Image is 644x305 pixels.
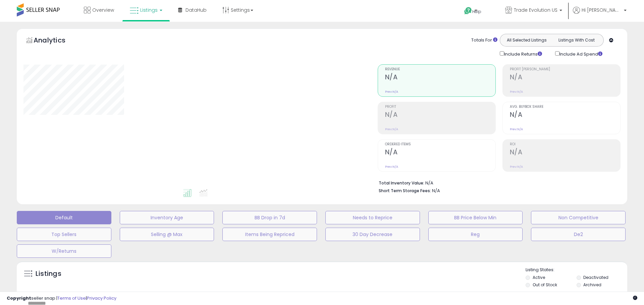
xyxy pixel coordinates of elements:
button: Non Competitive [531,211,626,224]
h5: Analytics [34,35,78,47]
span: Hi [PERSON_NAME] [582,7,622,13]
strong: Copyright [7,295,31,301]
i: Get Help [464,7,472,15]
h2: N/A [510,148,620,157]
span: Avg. Buybox Share [510,105,620,109]
button: Selling @ Max [120,228,214,241]
button: Inventory Age [120,211,214,224]
button: Top Sellers [17,228,111,241]
button: De2 [531,228,626,241]
div: seller snap | | [7,295,116,302]
button: W/Returns [17,244,111,258]
button: All Selected Listings [502,36,552,45]
small: Prev: N/A [510,90,523,94]
button: Listings With Cost [551,36,601,45]
button: Items Being Repriced [222,228,317,241]
button: Default [17,211,111,224]
small: Prev: N/A [385,90,398,94]
span: ROI [510,143,620,146]
h2: N/A [385,148,495,157]
a: Hi [PERSON_NAME] [573,7,627,22]
button: BB Drop in 7d [222,211,317,224]
small: Prev: N/A [510,127,523,131]
h2: N/A [385,73,495,82]
b: Total Inventory Value: [379,180,424,186]
b: Short Term Storage Fees: [379,188,431,194]
button: 30 Day Decrease [325,228,420,241]
small: Prev: N/A [385,127,398,131]
h2: N/A [510,111,620,120]
div: Include Ad Spend [550,50,613,58]
span: Listings [140,7,158,13]
span: Trade Evolution US [514,7,557,13]
h2: N/A [385,111,495,120]
span: Profit [PERSON_NAME] [510,68,620,71]
span: Revenue [385,68,495,71]
small: Prev: N/A [510,165,523,169]
small: Prev: N/A [385,165,398,169]
span: DataHub [185,7,207,13]
button: Needs to Reprice [325,211,420,224]
button: Reg [428,228,523,241]
span: Ordered Items [385,143,495,146]
button: BB Price Below Min [428,211,523,224]
span: N/A [432,187,440,194]
div: Totals For [471,37,497,44]
li: N/A [379,178,615,186]
span: Help [472,9,481,14]
div: Include Returns [495,50,550,58]
span: Profit [385,105,495,109]
a: Help [459,2,494,22]
span: Overview [92,7,114,13]
h2: N/A [510,73,620,82]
